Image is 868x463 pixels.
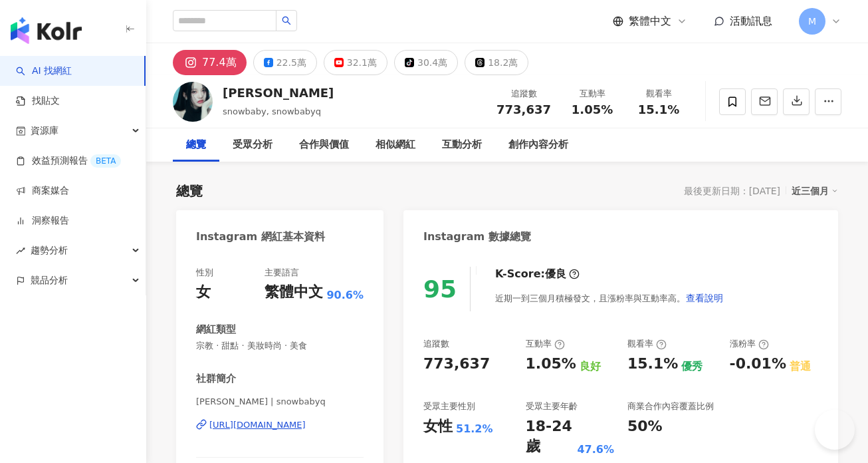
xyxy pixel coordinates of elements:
[196,340,364,352] span: 宗教 · 甜點 · 美妝時尚 · 美食
[526,338,565,350] div: 互動率
[326,288,364,303] span: 90.6%
[16,184,69,198] a: 商案媒合
[282,16,291,25] span: search
[495,267,580,281] div: K-Score :
[629,14,671,29] span: 繁體中文
[488,53,518,72] div: 18.2萬
[16,214,69,228] a: 洞察報告
[567,87,617,100] div: 互動率
[196,372,236,386] div: 社群簡介
[376,137,415,153] div: 相似網紅
[196,230,325,244] div: Instagram 網紅基本資料
[633,87,684,100] div: 觀看率
[730,15,772,27] span: 活動訊息
[209,419,306,431] div: [URL][DOMAIN_NAME]
[223,84,334,101] div: [PERSON_NAME]
[299,137,349,153] div: 合作與價值
[638,103,679,116] span: 15.1%
[526,354,576,375] div: 1.05%
[233,137,272,153] div: 受眾分析
[173,82,213,122] img: KOL Avatar
[580,359,601,374] div: 良好
[196,323,236,337] div: 網紅類型
[176,182,203,200] div: 總覽
[442,137,482,153] div: 互動分析
[730,354,786,375] div: -0.01%
[572,103,613,116] span: 1.05%
[31,265,68,295] span: 競品分析
[16,65,72,78] a: searchAI 找網紅
[423,400,475,412] div: 受眾主要性別
[627,354,678,375] div: 15.1%
[681,359,703,374] div: 優秀
[792,182,838,200] div: 近三個月
[465,50,528,75] button: 18.2萬
[686,293,723,303] span: 查看說明
[202,53,237,72] div: 77.4萬
[186,137,206,153] div: 總覽
[423,354,490,375] div: 773,637
[423,416,453,437] div: 女性
[347,53,377,72] div: 32.1萬
[31,235,68,265] span: 趨勢分析
[253,50,317,75] button: 22.5萬
[627,416,663,437] div: 50%
[627,400,714,412] div: 商業合作內容覆蓋比例
[456,422,493,436] div: 51.2%
[324,50,387,75] button: 32.1萬
[423,230,531,244] div: Instagram 數據總覽
[545,267,566,281] div: 優良
[495,285,724,311] div: 近期一到三個月積極發文，且漲粉率與互動率高。
[196,419,364,431] a: [URL][DOMAIN_NAME]
[684,186,780,196] div: 最後更新日期：[DATE]
[173,50,247,75] button: 77.4萬
[196,396,364,408] span: [PERSON_NAME] | snowbabyq
[423,338,449,350] div: 追蹤數
[508,137,568,153] div: 創作內容分析
[196,282,211,303] div: 女
[16,246,25,255] span: rise
[265,267,299,279] div: 主要語言
[265,282,323,303] div: 繁體中文
[685,285,724,311] button: 查看說明
[11,17,82,44] img: logo
[394,50,458,75] button: 30.4萬
[496,87,551,100] div: 追蹤數
[808,14,816,29] span: M
[730,338,769,350] div: 漲粉率
[276,53,306,72] div: 22.5萬
[423,275,457,303] div: 95
[31,116,58,146] span: 資源庫
[496,102,551,116] span: 773,637
[16,94,60,108] a: 找貼文
[577,442,614,457] div: 47.6%
[815,410,855,450] iframe: Help Scout Beacon - Open
[16,154,121,168] a: 效益預測報告BETA
[417,53,447,72] div: 30.4萬
[196,267,213,279] div: 性別
[223,106,321,116] span: snowbaby, snowbabyq
[790,359,811,374] div: 普通
[526,416,574,458] div: 18-24 歲
[526,400,578,412] div: 受眾主要年齡
[627,338,667,350] div: 觀看率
